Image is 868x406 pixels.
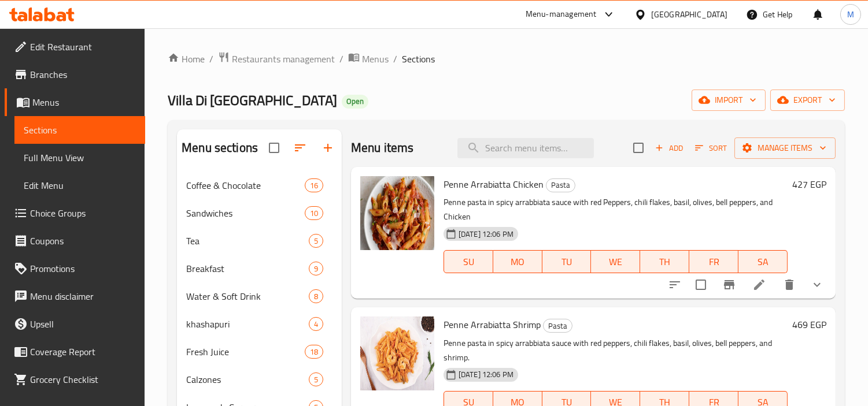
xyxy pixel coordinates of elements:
[651,8,727,21] div: [GEOGRAPHIC_DATA]
[5,199,145,227] a: Choice Groups
[444,336,788,365] p: Penne pasta in spicy arrabbiata sauce with red peppers, chili flakes, basil, olives, bell peppers...
[5,88,145,116] a: Menus
[449,254,489,270] span: SU
[810,278,824,292] svg: Show Choices
[305,180,323,191] span: 16
[186,345,304,359] span: Fresh Juice
[444,195,788,224] p: Penne pasta in spicy arrabbiata sauce with red Peppers, chili flakes, basil, olives, bell peppers...
[342,95,368,109] div: Open
[309,319,323,330] span: 4
[454,369,518,380] span: [DATE] 12:06 PM
[14,144,145,172] a: Full Menu View
[309,291,323,302] span: 8
[186,289,309,303] span: Water & Soft Drink
[305,206,323,220] div: items
[457,138,594,158] input: search
[177,255,342,282] div: Breakfast9
[653,141,685,155] span: Add
[626,136,651,160] span: Select section
[792,316,826,333] h6: 469 EGP
[177,172,342,199] div: Coffee & Chocolate16
[640,250,689,273] button: TH
[30,317,136,331] span: Upsell
[177,338,342,366] div: Fresh Juice18
[186,373,309,386] span: Calzones
[30,262,136,275] span: Promotions
[695,141,727,155] span: Sort
[186,206,304,220] span: Sandwiches
[360,176,434,250] img: Penne Arrabiatta Chicken
[688,139,734,157] span: Sort items
[752,278,766,292] a: Edit menu item
[543,319,572,333] div: Pasta
[701,93,756,107] span: import
[286,134,314,162] span: Sort sections
[444,250,493,273] button: SU
[30,234,136,248] span: Coupons
[186,262,309,275] span: Breakfast
[651,139,688,157] span: Add item
[30,40,136,54] span: Edit Restaurant
[14,116,145,144] a: Sections
[734,137,836,159] button: Manage items
[305,178,323,192] div: items
[168,52,205,66] a: Home
[5,310,145,338] a: Upsell
[186,178,304,192] span: Coffee & Chocolate
[177,366,342,393] div: Calzones5
[780,93,836,107] span: export
[744,141,826,155] span: Manage items
[32,95,136,109] span: Menus
[348,51,389,66] a: Menus
[186,317,309,331] span: khashapuri
[689,250,738,273] button: FR
[661,271,689,299] button: sort-choices
[314,134,342,162] button: Add section
[309,262,323,275] div: items
[738,250,788,273] button: SA
[770,90,845,111] button: export
[232,52,335,66] span: Restaurants management
[309,289,323,303] div: items
[186,234,309,248] span: Tea
[30,206,136,220] span: Choice Groups
[305,208,323,219] span: 10
[177,310,342,338] div: khashapuri4
[498,254,538,270] span: MO
[5,282,145,310] a: Menu disclaimer
[24,123,136,137] span: Sections
[803,271,831,299] button: show more
[262,136,286,160] span: Select all sections
[339,52,343,66] li: /
[351,139,414,157] h2: Menu items
[177,227,342,255] div: Tea5
[168,51,845,66] nav: breadcrumb
[5,61,145,88] a: Branches
[30,373,136,386] span: Grocery Checklist
[591,250,640,273] button: WE
[743,254,783,270] span: SA
[360,316,434,390] img: Penne Arrabiatta Shrimp
[5,366,145,393] a: Grocery Checklist
[209,52,213,66] li: /
[14,172,145,199] a: Edit Menu
[5,255,145,282] a: Promotions
[305,345,323,359] div: items
[493,250,542,273] button: MO
[692,90,766,111] button: import
[309,373,323,386] div: items
[544,319,572,333] span: Pasta
[309,374,323,385] span: 5
[342,96,368,106] span: Open
[526,8,597,21] div: Menu-management
[30,345,136,359] span: Coverage Report
[30,68,136,81] span: Branches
